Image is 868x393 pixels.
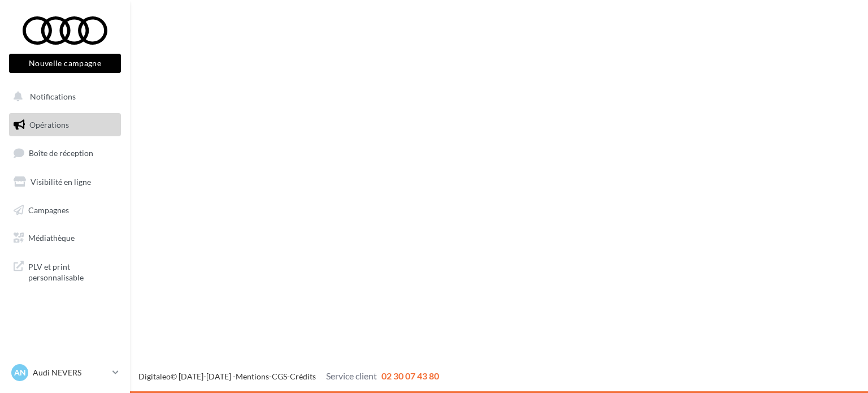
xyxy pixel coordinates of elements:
[7,113,123,137] a: Opérations
[30,92,76,101] span: Notifications
[9,54,121,73] button: Nouvelle campagne
[326,370,377,381] span: Service client
[7,226,123,250] a: Médiathèque
[28,205,69,214] span: Campagnes
[33,367,108,378] p: Audi NEVERS
[9,362,121,383] a: AN Audi NEVERS
[381,370,439,381] span: 02 30 07 43 80
[236,372,269,381] a: Mentions
[290,372,316,381] a: Crédits
[7,170,123,194] a: Visibilité en ligne
[272,372,287,381] a: CGS
[138,372,439,381] span: © [DATE]-[DATE] - - -
[7,141,123,165] a: Boîte de réception
[14,367,26,378] span: AN
[7,85,119,109] button: Notifications
[28,233,75,243] span: Médiathèque
[31,177,91,187] span: Visibilité en ligne
[29,120,69,129] span: Opérations
[138,372,171,381] a: Digitaleo
[29,148,93,158] span: Boîte de réception
[28,259,116,283] span: PLV et print personnalisable
[7,198,123,222] a: Campagnes
[7,254,123,288] a: PLV et print personnalisable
